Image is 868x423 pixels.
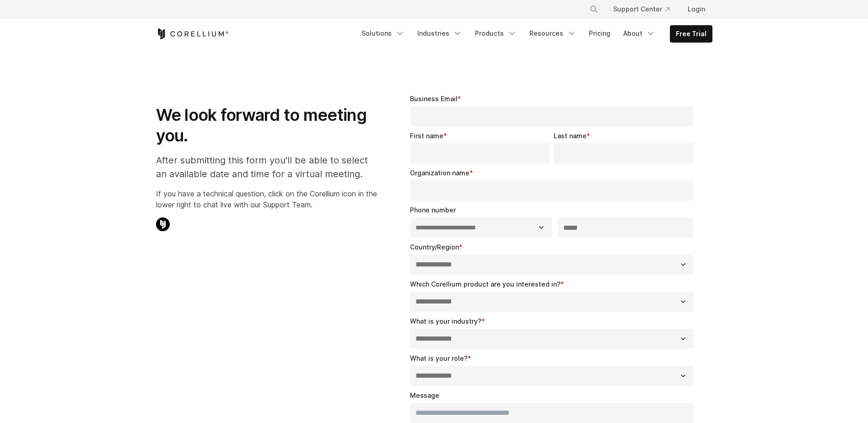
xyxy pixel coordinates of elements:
a: Industries [412,25,468,42]
a: Corellium Home [156,28,229,39]
a: About [618,25,661,42]
p: After submitting this form you'll be able to select an available date and time for a virtual meet... [156,153,377,181]
div: Navigation Menu [578,1,712,17]
a: Resources [524,25,582,42]
div: Navigation Menu [356,25,712,43]
img: Corellium Chat Icon [156,217,170,231]
span: Which Corellium product are you interested in? [410,280,561,288]
span: Message [410,391,439,399]
a: Login [680,1,712,17]
span: Phone number [410,206,456,214]
span: First name [410,132,443,140]
span: What is your industry? [410,317,481,325]
p: If you have a technical question, click on the Corellium icon in the lower right to chat live wit... [156,188,377,210]
span: Country/Region [410,243,459,251]
span: What is your role? [410,354,468,362]
span: Organization name [410,169,469,177]
h1: We look forward to meeting you. [156,105,377,146]
span: Business Email [410,95,458,103]
button: Search [586,1,602,17]
a: Pricing [583,25,616,42]
a: Solutions [356,25,410,42]
a: Support Center [606,1,677,17]
span: Last name [554,132,587,140]
a: Free Trial [670,26,712,42]
a: Products [469,25,522,42]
